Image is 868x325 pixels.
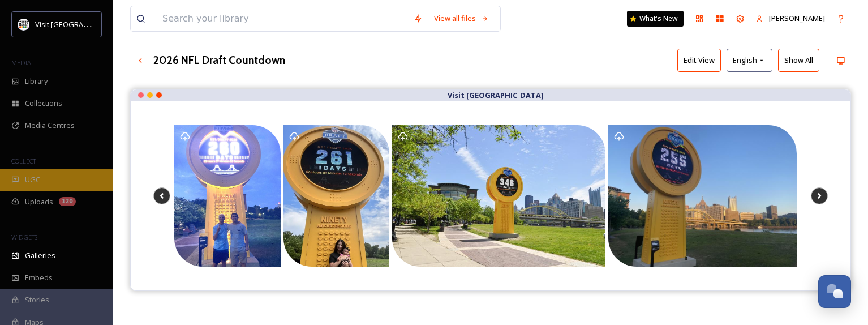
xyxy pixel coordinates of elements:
[153,52,285,69] h3: 2026 NFL Draft Countdown
[25,98,62,109] span: Collections
[25,76,48,87] span: Library
[157,6,408,31] input: Search your library
[25,250,55,261] span: Galleries
[677,49,721,72] button: Edit View
[25,174,40,185] span: UGC
[11,233,37,241] span: WIDGETS
[428,7,495,29] a: View all files
[627,11,684,27] a: What's New
[750,7,831,29] a: [PERSON_NAME]
[11,157,36,165] span: COLLECT
[35,19,123,29] span: Visit [GEOGRAPHIC_DATA]
[448,90,544,100] strong: Visit [GEOGRAPHIC_DATA]
[769,13,825,23] span: [PERSON_NAME]
[25,120,75,131] span: Media Centres
[59,197,76,206] div: 120
[733,55,757,66] span: English
[25,294,49,305] span: Stories
[818,275,851,308] button: Open Chat
[25,196,53,207] span: Uploads
[11,58,31,67] span: MEDIA
[25,272,53,283] span: Embeds
[778,49,819,72] button: Show All
[18,19,29,30] img: unnamed.jpg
